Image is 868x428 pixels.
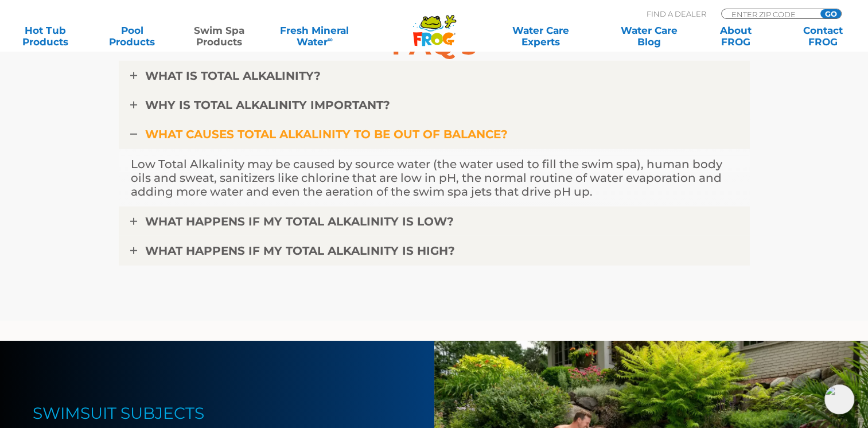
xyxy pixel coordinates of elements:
a: AboutFROG [702,25,770,48]
a: Water CareExperts [486,25,595,48]
input: Zip Code Form [730,9,808,19]
h4: SWIMSUIT SUBJECTS [33,404,377,422]
a: WHAT IS TOTAL ALKALINITY? [119,61,750,91]
a: WHAT HAPPENS IF MY TOTAL ALKALINITY IS LOW? [119,207,750,236]
a: WHY IS TOTAL ALKALINITY IMPORTANT? [119,90,750,120]
span: WHAT HAPPENS IF MY TOTAL ALKALINITY IS HIGH? [145,244,455,258]
a: Water CareBlog [615,25,683,48]
a: Fresh MineralWater∞ [273,25,357,48]
img: openIcon [824,384,854,414]
span: WHY IS TOTAL ALKALINITY IMPORTANT? [145,98,390,112]
a: Swim SpaProducts [185,25,253,48]
a: PoolProducts [99,25,166,48]
a: WHAT HAPPENS IF MY TOTAL ALKALINITY IS HIGH? [119,236,750,266]
span: WHAT IS TOTAL ALKALINITY? [145,69,321,83]
a: WHAT CAUSES TOTAL ALKALINITY TO BE OUT OF BALANCE? [119,119,750,149]
a: ContactFROG [789,25,857,48]
span: WHAT CAUSES TOTAL ALKALINITY TO BE OUT OF BALANCE? [145,127,508,141]
p: Low Total Alkalinity may be caused by source water (the water used to fill the swim spa), human b... [131,157,738,199]
span: WHAT HAPPENS IF MY TOTAL ALKALINITY IS LOW? [145,215,454,228]
a: Hot TubProducts [11,25,79,48]
p: Find A Dealer [647,9,706,19]
input: GO [820,9,841,18]
sup: ∞ [328,35,333,44]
